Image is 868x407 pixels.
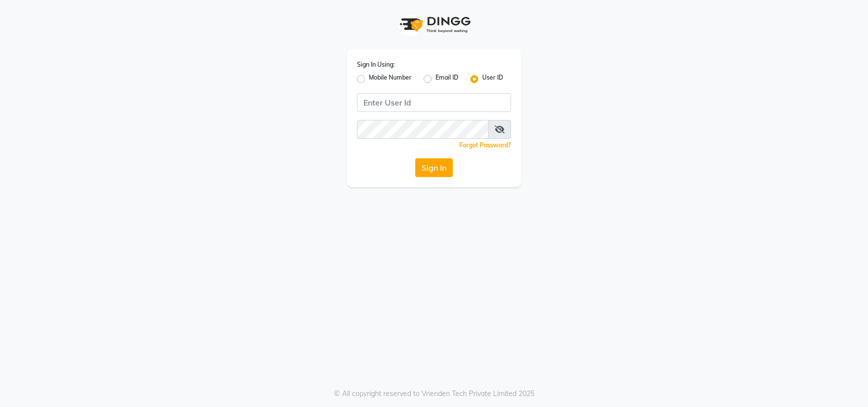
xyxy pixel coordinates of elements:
[369,73,412,85] label: Mobile Number
[357,93,511,112] input: Username
[415,158,453,177] button: Sign In
[482,73,503,85] label: User ID
[435,73,458,85] label: Email ID
[459,141,511,149] a: Forgot Password?
[394,10,474,39] img: logo1.svg
[357,120,489,139] input: Username
[357,60,395,69] label: Sign In Using:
